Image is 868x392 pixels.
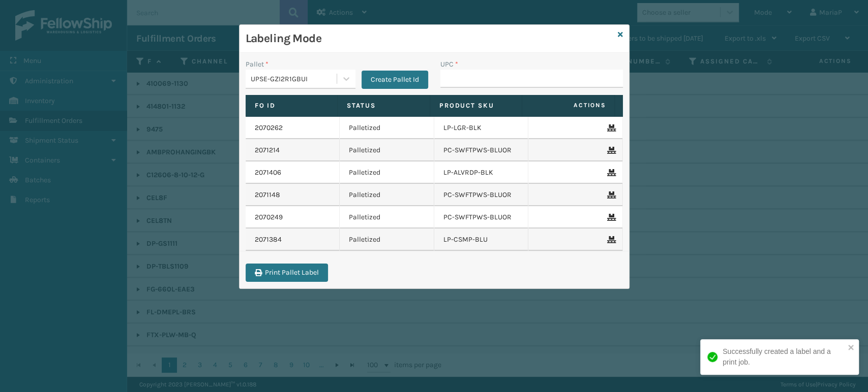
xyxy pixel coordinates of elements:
[439,101,513,110] label: Product SKU
[255,212,283,222] a: 2070249
[255,123,283,133] a: 2070262
[340,161,434,184] td: Palletized
[434,184,529,206] td: PC-SWFTPWS-BLUOR
[246,31,614,46] h3: Labeling Mode
[340,184,434,206] td: Palletized
[434,117,529,139] td: LP-LGR-BLK
[848,343,855,353] button: close
[607,169,613,176] i: Remove From Pallet
[340,139,434,161] td: Palletized
[255,235,282,245] a: 2071384
[607,214,613,221] i: Remove From Pallet
[340,206,434,228] td: Palletized
[525,97,612,114] span: Actions
[607,191,613,199] i: Remove From Pallet
[723,346,845,368] div: Successfully created a label and a print job.
[434,228,529,251] td: LP-CSMP-BLU
[434,161,529,184] td: LP-ALVRDP-BLK
[255,168,281,178] a: 2071406
[255,190,280,200] a: 2071148
[607,236,613,243] i: Remove From Pallet
[434,139,529,161] td: PC-SWFTPWS-BLUOR
[255,145,280,155] a: 2071214
[607,147,613,154] i: Remove From Pallet
[347,101,421,110] label: Status
[255,101,328,110] label: Fo Id
[251,74,338,84] div: UPSE-GZI2R1GBUI
[340,228,434,251] td: Palletized
[362,71,428,89] button: Create Pallet Id
[246,59,268,70] label: Pallet
[340,117,434,139] td: Palletized
[607,124,613,132] i: Remove From Pallet
[246,264,328,282] button: Print Pallet Label
[434,206,529,228] td: PC-SWFTPWS-BLUOR
[440,59,458,70] label: UPC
